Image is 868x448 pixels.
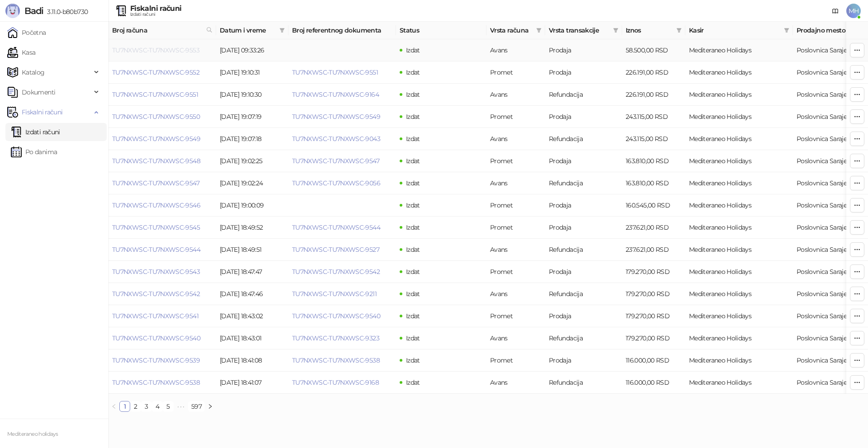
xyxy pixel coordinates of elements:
span: Izdat [406,113,420,121]
td: Avans [486,128,545,150]
span: Badi [24,5,43,16]
td: [DATE] 18:41:07 [216,372,288,394]
li: 5 [163,401,174,412]
span: MH [846,4,861,18]
a: Izdati računi [11,123,60,141]
span: Izdat [406,68,420,76]
li: 4 [152,401,163,412]
a: 2 [131,401,141,411]
td: Refundacija [545,128,622,150]
span: Izdat [406,90,420,99]
td: 116.000,00 RSD [622,372,685,394]
span: filter [613,28,618,33]
a: TU7NXWSC-TU7NXWSC-9547 [292,157,379,165]
a: TU7NXWSC-TU7NXWSC-9545 [112,223,200,231]
span: Datum i vreme [220,25,276,35]
td: Avans [486,39,545,61]
td: 243.115,00 RSD [622,106,685,128]
td: Mediteraneo Holidays [685,327,793,349]
td: Mediteraneo Holidays [685,349,793,372]
td: 179.270,00 RSD [622,261,685,283]
span: Kasir [689,25,780,35]
td: Mediteraneo Holidays [685,172,793,194]
td: Prodaja [545,217,622,239]
span: Izdat [406,201,420,209]
a: TU7NXWSC-TU7NXWSC-9548 [112,157,200,165]
li: 1 [119,401,130,412]
td: TU7NXWSC-TU7NXWSC-9550 [108,106,216,128]
td: Avans [486,372,545,394]
td: 237.621,00 RSD [622,239,685,261]
span: filter [279,28,285,33]
td: Prodaja [545,349,622,372]
td: TU7NXWSC-TU7NXWSC-9553 [108,39,216,61]
td: Refundacija [545,372,622,394]
a: TU7NXWSC-TU7NXWSC-9527 [292,245,379,254]
td: Avans [486,327,545,349]
small: Mediteraneo holidays [7,431,58,437]
li: Sledeća strana [205,401,216,412]
th: Vrsta transakcije [545,22,622,39]
span: Vrsta transakcije [549,25,609,35]
td: [DATE] 19:00:09 [216,194,288,217]
td: Avans [486,172,545,194]
td: TU7NXWSC-TU7NXWSC-9540 [108,327,216,349]
td: Refundacija [545,327,622,349]
a: 5 [163,401,173,411]
a: TU7NXWSC-TU7NXWSC-9323 [292,334,379,342]
span: filter [676,28,682,33]
td: Refundacija [545,283,622,305]
th: Kasir [685,22,793,39]
span: Izdat [406,334,420,342]
span: Izdat [406,223,420,231]
td: TU7NXWSC-TU7NXWSC-9546 [108,194,216,217]
td: Promet [486,61,545,84]
td: TU7NXWSC-TU7NXWSC-9551 [108,84,216,106]
td: Avans [486,84,545,106]
a: TU7NXWSC-TU7NXWSC-9540 [112,334,200,342]
a: TU7NXWSC-TU7NXWSC-9056 [292,179,380,187]
td: Mediteraneo Holidays [685,128,793,150]
a: 597 [189,401,204,411]
div: Fiskalni računi [130,5,181,12]
td: [DATE] 09:33:26 [216,39,288,61]
td: 160.545,00 RSD [622,194,685,217]
td: 163.810,00 RSD [622,172,685,194]
td: 226.191,00 RSD [622,84,685,106]
span: filter [278,24,287,37]
a: TU7NXWSC-TU7NXWSC-9547 [112,179,199,187]
td: 163.810,00 RSD [622,150,685,172]
a: TU7NXWSC-TU7NXWSC-9542 [292,268,380,276]
td: Promet [486,106,545,128]
td: Mediteraneo Holidays [685,372,793,394]
td: Prodaja [545,261,622,283]
span: Izdat [406,245,420,254]
td: Prodaja [545,150,622,172]
a: Kasa [7,43,35,61]
a: TU7NXWSC-TU7NXWSC-9550 [112,113,200,121]
a: 3 [142,401,151,411]
a: TU7NXWSC-TU7NXWSC-9551 [112,90,198,99]
a: TU7NXWSC-TU7NXWSC-9168 [292,378,379,387]
td: [DATE] 19:02:25 [216,150,288,172]
td: TU7NXWSC-TU7NXWSC-9552 [108,61,216,84]
td: [DATE] 19:10:31 [216,61,288,84]
td: Mediteraneo Holidays [685,217,793,239]
span: filter [782,24,791,37]
td: 226.191,00 RSD [622,61,685,84]
th: Status [396,22,486,39]
td: Mediteraneo Holidays [685,261,793,283]
button: left [108,401,119,412]
span: 3.11.0-b80b730 [43,8,88,16]
td: Mediteraneo Holidays [685,239,793,261]
a: TU7NXWSC-TU7NXWSC-9551 [292,68,378,76]
td: Promet [486,217,545,239]
td: TU7NXWSC-TU7NXWSC-9548 [108,150,216,172]
td: Mediteraneo Holidays [685,106,793,128]
span: Dokumenti [22,83,55,101]
span: Iznos [626,25,673,35]
button: right [205,401,216,412]
span: Izdat [406,290,420,298]
div: Izdati računi [130,12,181,17]
td: TU7NXWSC-TU7NXWSC-9544 [108,239,216,261]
